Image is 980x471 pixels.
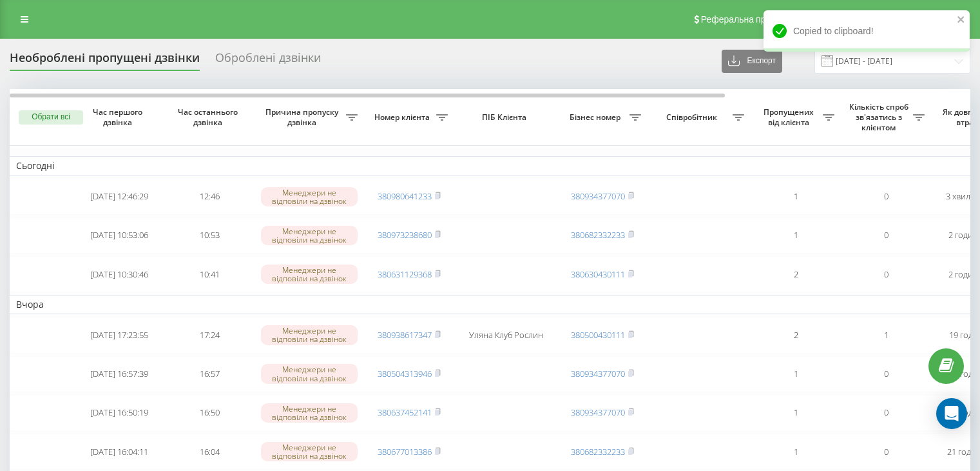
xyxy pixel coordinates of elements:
[261,364,358,383] div: Менеджери не відповіли на дзвінок
[261,107,346,127] span: Причина пропуску дзвінка
[164,395,255,431] td: 16:50
[722,50,782,73] button: Експорт
[841,356,931,392] td: 0
[164,356,255,392] td: 16:57
[571,406,625,418] a: 380934377070
[164,256,255,292] td: 10:41
[164,317,255,353] td: 17:24
[378,268,432,280] a: 380631129368
[378,190,432,202] a: 380980641233
[571,368,625,379] a: 380934377070
[74,217,164,254] td: [DATE] 10:53:06
[74,256,164,292] td: [DATE] 10:30:46
[261,325,358,345] div: Менеджери не відповіли на дзвінок
[454,317,557,353] td: Уляна Клуб Рослин
[10,51,200,71] div: Необроблені пропущені дзвінки
[564,112,629,123] span: Бізнес номер
[701,14,796,25] span: Реферальна програма
[74,395,164,431] td: [DATE] 16:50:19
[841,434,931,470] td: 0
[841,256,931,292] td: 0
[378,329,432,341] a: 380938617347
[957,14,966,26] button: close
[571,446,625,457] a: 380682332233
[751,179,841,215] td: 1
[571,329,625,341] a: 380500430111
[261,187,358,206] div: Менеджери не відповіли на дзвінок
[19,110,83,125] button: Обрати всі
[571,268,625,280] a: 380630430111
[936,398,967,429] div: Open Intercom Messenger
[751,434,841,470] td: 1
[74,434,164,470] td: [DATE] 16:04:11
[751,317,841,353] td: 2
[841,217,931,254] td: 0
[261,403,358,423] div: Менеджери не відповіли на дзвінок
[175,107,244,127] span: Час останнього дзвінка
[378,368,432,379] a: 380504313946
[841,395,931,431] td: 0
[751,356,841,392] td: 1
[378,229,432,241] a: 380973238680
[261,226,358,245] div: Менеджери не відповіли на дзвінок
[757,107,823,127] span: Пропущених від клієнта
[74,356,164,392] td: [DATE] 16:57:39
[261,442,358,461] div: Менеджери не відповіли на дзвінок
[751,217,841,254] td: 1
[751,395,841,431] td: 1
[164,434,255,470] td: 16:04
[465,112,546,123] span: ПІБ Клієнта
[84,107,154,127] span: Час першого дзвінка
[764,10,970,52] div: Copied to clipboard!
[751,256,841,292] td: 2
[847,102,913,132] span: Кількість спроб зв'язатись з клієнтом
[841,317,931,353] td: 1
[654,112,733,123] span: Співробітник
[378,406,432,418] a: 380637452141
[378,446,432,457] a: 380677013386
[261,265,358,284] div: Менеджери не відповіли на дзвінок
[164,179,255,215] td: 12:46
[74,317,164,353] td: [DATE] 17:23:55
[571,190,625,202] a: 380934377070
[571,229,625,241] a: 380682332233
[841,179,931,215] td: 0
[164,217,255,254] td: 10:53
[74,179,164,215] td: [DATE] 12:46:29
[370,112,436,123] span: Номер клієнта
[215,51,321,71] div: Оброблені дзвінки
